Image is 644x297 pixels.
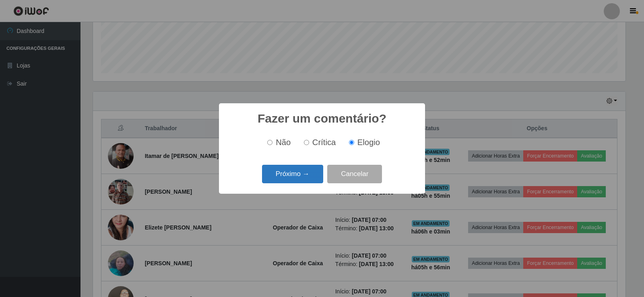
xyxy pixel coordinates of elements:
h2: Fazer um comentário? [258,111,386,126]
input: Não [267,140,272,145]
button: Próximo → [262,165,323,184]
input: Crítica [304,140,309,145]
button: Cancelar [327,165,382,184]
input: Elogio [349,140,354,145]
span: Crítica [312,138,336,147]
span: Não [276,138,291,147]
span: Elogio [357,138,380,147]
